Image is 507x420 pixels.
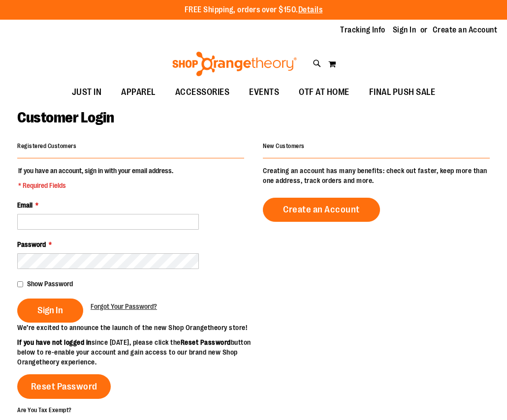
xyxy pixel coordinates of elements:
[299,81,349,103] span: OTF AT HOME
[17,240,46,248] span: Password
[298,5,323,14] a: Details
[17,166,174,190] legend: If you have an account, sign in with your email address.
[62,81,112,104] a: JUST IN
[263,198,380,222] a: Create an Account
[369,81,436,103] span: FINAL PUSH SALE
[171,52,298,76] img: Shop Orangetheory
[17,338,92,346] strong: If you have not logged in
[72,81,102,103] span: JUST IN
[239,81,289,104] a: EVENTS
[17,374,111,399] a: Reset Password
[17,201,32,209] span: Email
[289,81,359,104] a: OTF AT HOME
[121,81,156,103] span: APPAREL
[27,280,73,288] span: Show Password
[17,299,83,323] button: Sign In
[165,81,240,104] a: ACCESSORIES
[340,25,385,35] a: Tracking Info
[263,143,305,150] strong: New Customers
[359,81,445,104] a: FINAL PUSH SALE
[181,338,231,346] strong: Reset Password
[111,81,165,104] a: APPAREL
[17,109,114,126] span: Customer Login
[283,204,360,215] span: Create an Account
[17,323,253,332] p: We’re excited to announce the launch of the new Shop Orangetheory store!
[263,166,490,185] p: Creating an account has many benefits: check out faster, keep more than one address, track orders...
[91,301,157,311] a: Forgot Your Password?
[17,143,76,150] strong: Registered Customers
[17,337,253,367] p: since [DATE], please click the button below to re-enable your account and gain access to our bran...
[18,180,173,190] span: * Required Fields
[31,381,97,392] span: Reset Password
[17,406,72,413] strong: Are You Tax Exempt?
[433,25,498,35] a: Create an Account
[37,305,63,316] span: Sign In
[91,302,157,310] span: Forgot Your Password?
[185,4,323,16] p: FREE Shipping, orders over $150.
[393,25,416,35] a: Sign In
[175,81,230,103] span: ACCESSORIES
[249,81,279,103] span: EVENTS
